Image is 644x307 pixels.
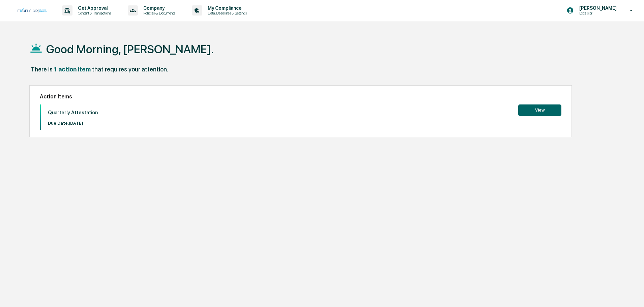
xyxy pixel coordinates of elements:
[40,93,561,100] h2: Action Items
[574,5,620,11] p: [PERSON_NAME]
[518,104,561,116] button: View
[138,5,178,11] p: Company
[31,66,53,73] div: There is
[16,8,49,13] img: logo
[48,121,98,126] p: Due Date: [DATE]
[574,11,620,16] p: Excelsior
[518,106,561,113] a: View
[202,11,250,16] p: Data, Deadlines & Settings
[54,66,91,73] div: 1 action item
[48,110,98,116] p: Quarterly Attestation
[202,5,250,11] p: My Compliance
[72,11,114,16] p: Content & Transactions
[72,5,114,11] p: Get Approval
[138,11,178,16] p: Policies & Documents
[92,66,168,73] div: that requires your attention.
[46,42,214,56] h1: Good Morning, [PERSON_NAME].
